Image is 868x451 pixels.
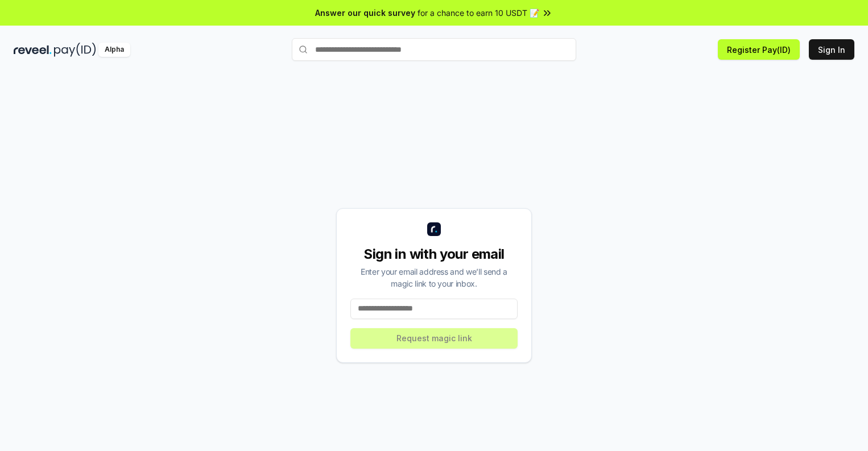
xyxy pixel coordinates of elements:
img: pay_id [54,43,96,57]
span: for a chance to earn 10 USDT 📝 [418,7,539,19]
img: reveel_dark [14,43,52,57]
button: Register Pay(ID) [718,39,800,60]
button: Sign In [809,39,854,60]
div: Enter your email address and we’ll send a magic link to your inbox. [350,266,518,289]
div: Alpha [98,43,130,57]
img: logo_small [427,222,441,236]
span: Answer our quick survey [315,7,415,19]
div: Sign in with your email [350,245,518,263]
